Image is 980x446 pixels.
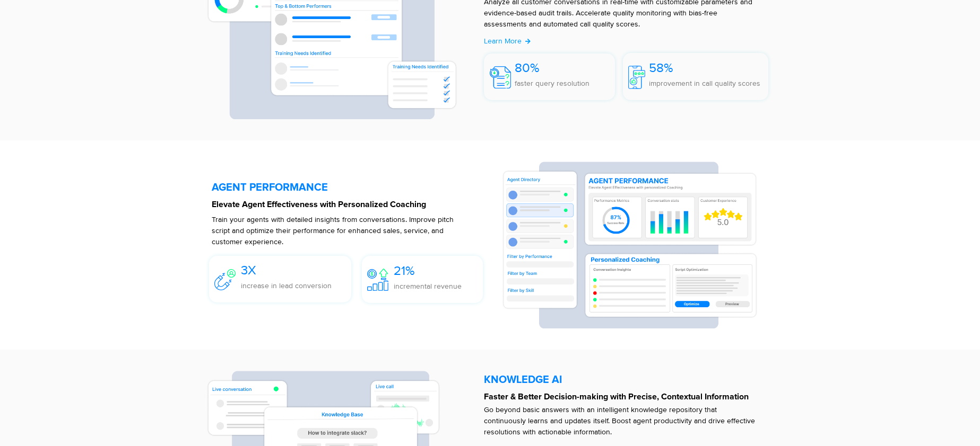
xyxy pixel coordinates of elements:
[628,66,645,89] img: 58%
[241,280,332,291] p: increase in lead conversion
[394,281,462,292] p: incremental revenue
[649,60,673,76] span: 58%
[212,200,426,209] strong: Elevate Agent Effectiveness with Personalized Coaching
[212,214,454,247] p: Train your agents with detailed insights from conversations. Improve pitch script and optimize th...
[484,37,522,46] span: Learn More
[394,263,415,279] span: 21%
[241,263,256,278] span: 3X
[367,269,388,291] img: 21%
[515,60,540,76] span: 80%
[515,78,589,89] p: faster query resolution
[212,182,491,193] h5: AGENT PERFORMANCE
[484,374,769,385] h5: KNOWLEDGE AI​​
[484,393,749,401] strong: Faster & Better Decision-making with Precise, Contextual Information
[484,404,758,438] p: Go beyond basic answers with an intelligent knowledge repository that continuously learns and upd...
[490,66,511,88] img: 80%
[484,35,531,47] a: Learn More
[214,269,236,290] img: 3X
[649,78,760,89] p: improvement in call quality scores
